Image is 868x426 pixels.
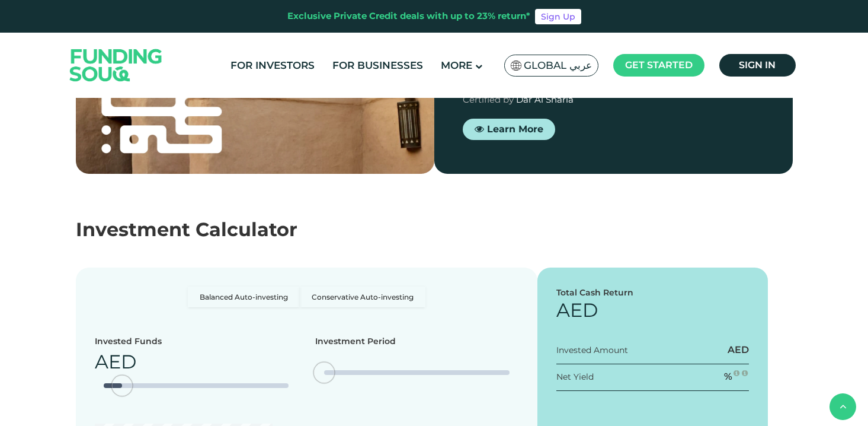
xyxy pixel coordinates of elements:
[287,9,530,23] div: Exclusive Private Credit deals with up to 23% return*
[58,35,174,95] img: Logo
[487,123,543,135] span: Learn More
[739,59,776,71] span: Sign in
[535,9,581,24] a: Sign Up
[625,59,693,71] span: Get started
[95,335,162,348] div: Invested Funds
[556,287,750,299] div: Total Cash Return
[556,344,628,357] div: Invested Amount
[95,350,136,373] span: AED
[719,54,796,77] a: Sign in
[463,119,555,140] a: Learn More
[329,56,426,75] a: For Businesses
[463,94,514,105] span: Certified by
[728,344,749,355] span: AED
[516,94,574,105] span: Dar Al Sharia
[300,287,425,307] label: Conservative Auto-investing
[511,61,521,71] img: SA Flag
[196,218,297,241] span: Calculator
[228,56,318,75] a: For Investors
[829,393,856,420] button: back
[315,335,396,348] div: Investment Period
[324,370,510,375] tc-range-slider: date slider
[556,371,594,382] span: Net Yield
[104,383,289,388] tc-range-slider: amount slider
[524,59,592,72] span: Global عربي
[734,370,739,377] i: 15 forecasted net yield ~ 23% IRR
[188,287,300,307] label: Balanced Auto-investing
[76,218,190,241] span: Investment
[441,59,472,71] span: More
[556,298,598,322] span: AED
[188,287,425,307] div: Basic radio toggle button group
[742,370,748,377] i: 10 forecasted net yield ~ 19.6% IRR
[724,371,732,382] span: %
